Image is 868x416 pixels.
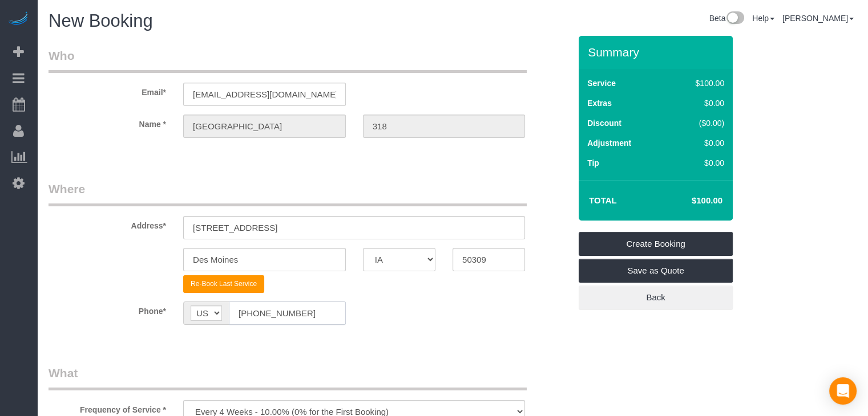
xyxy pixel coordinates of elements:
label: Adjustment [587,137,631,149]
a: Help [752,14,774,23]
img: New interface [725,11,744,26]
a: Back [579,286,733,309]
label: Service [587,78,616,89]
label: Address* [40,216,175,231]
a: [PERSON_NAME] [782,14,854,23]
label: Email* [40,83,175,98]
div: ($0.00) [671,117,724,129]
input: Last Name* [363,115,526,138]
h3: Summary [588,46,727,59]
label: Phone* [40,301,175,317]
span: New Booking [49,11,153,31]
label: Discount [587,117,621,129]
legend: Who [49,47,527,73]
legend: Where [49,181,527,206]
div: $100.00 [671,78,724,89]
input: First Name* [183,115,346,138]
div: $0.00 [671,97,724,109]
legend: What [49,365,527,390]
div: $0.00 [671,137,724,149]
a: Create Booking [579,232,733,256]
label: Tip [587,157,599,169]
label: Frequency of Service * [40,400,175,415]
a: Beta [709,14,744,23]
input: Phone* [229,301,346,325]
div: $0.00 [671,157,724,169]
input: Email* [183,83,346,106]
div: Open Intercom Messenger [829,377,857,405]
h4: $100.00 [657,196,722,206]
input: Zip Code* [453,248,525,271]
strong: Total [589,195,617,205]
button: Re-Book Last Service [183,275,264,293]
label: Extras [587,97,612,109]
img: Automaid Logo [7,11,30,27]
label: Name * [40,115,175,130]
input: City* [183,248,346,271]
a: Save as Quote [579,259,733,283]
